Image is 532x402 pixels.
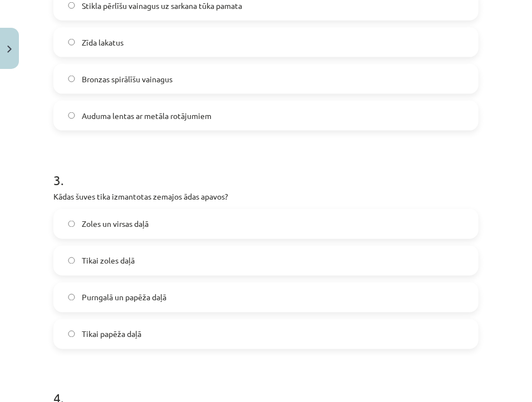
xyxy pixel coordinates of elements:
p: Kādas šuves tika izmantotas zemajos ādas apavos? [53,191,479,202]
span: Zīda lakatus [82,37,124,48]
input: Tikai papēža daļā [68,331,75,338]
input: Zoles un virsas daļā [68,221,75,228]
input: Purngalā un papēža daļā [68,294,75,301]
input: Auduma lentas ar metāla rotājumiem [68,112,75,120]
input: Stikla pērlīšu vainagus uz sarkana tūka pamata [68,2,75,9]
input: Bronzas spirālīšu vainagus [68,76,75,83]
span: Tikai papēža daļā [82,329,141,340]
span: Auduma lentas ar metāla rotājumiem [82,110,211,122]
input: Zīda lakatus [68,39,75,46]
h1: 3 . [53,153,479,187]
img: icon-close-lesson-0947bae3869378f0d4975bcd49f059093ad1ed9edebbc8119c70593378902aed.svg [7,46,12,53]
span: Tikai zoles daļā [82,255,135,267]
span: Zoles un virsas daļā [82,219,149,230]
input: Tikai zoles daļā [68,257,75,265]
span: Bronzas spirālīšu vainagus [82,73,173,85]
span: Purngalā un papēža daļā [82,292,166,304]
